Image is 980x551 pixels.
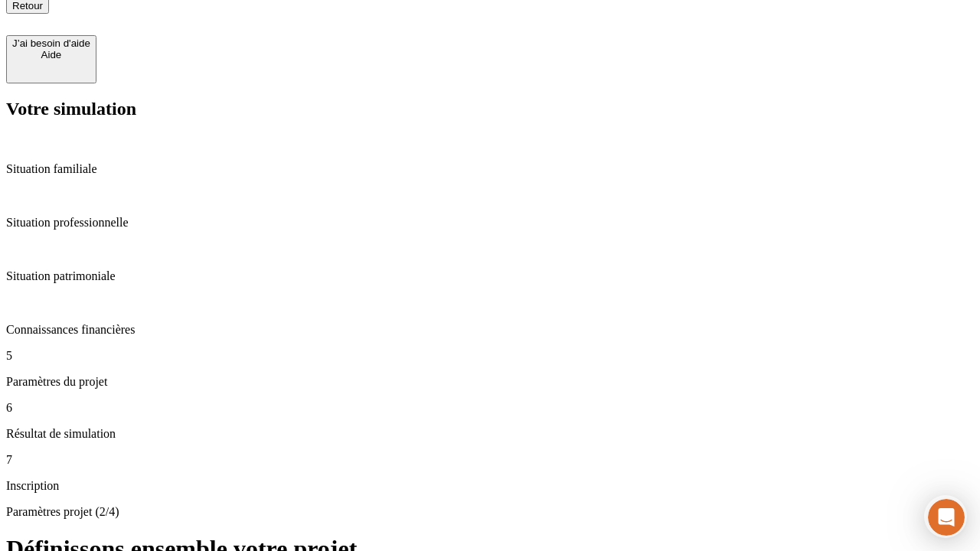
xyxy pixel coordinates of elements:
[6,479,974,493] p: Inscription
[928,499,965,536] iframe: Intercom live chat
[924,495,967,538] iframe: Intercom live chat discovery launcher
[6,323,974,337] p: Connaissances financières
[6,505,974,519] p: Paramètres projet (2/4)
[12,49,90,60] div: Aide
[6,269,974,283] p: Situation patrimoniale
[6,375,974,389] p: Paramètres du projet
[6,453,974,467] p: 7
[6,349,974,363] p: 5
[6,401,974,415] p: 6
[6,427,974,441] p: Résultat de simulation
[6,216,974,230] p: Situation professionnelle
[6,99,974,119] h2: Votre simulation
[6,162,974,176] p: Situation familiale
[12,37,90,49] div: J’ai besoin d'aide
[6,35,96,83] button: J’ai besoin d'aideAide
